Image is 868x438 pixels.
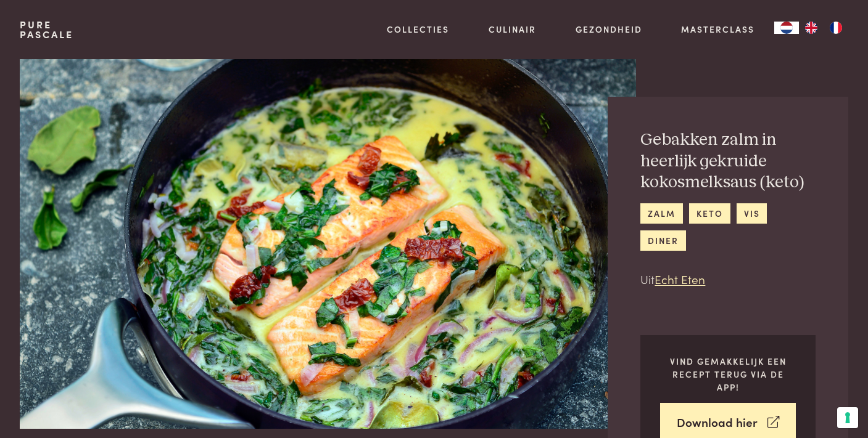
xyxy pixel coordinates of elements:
[640,129,816,193] h2: Gebakken zalm in heerlijk gekruide kokosmelksaus (keto)
[774,22,799,34] div: Language
[387,23,449,36] a: Collecties
[660,355,796,393] p: Vind gemakkelijk een recept terug via de app!
[489,23,536,36] a: Culinair
[689,203,730,224] a: keto
[655,270,705,287] a: Echt Eten
[20,59,636,429] img: Gebakken zalm in heerlijk gekruide kokosmelksaus (keto)
[774,22,848,34] aside: Language selected: Nederlands
[799,22,824,34] a: EN
[824,22,848,34] a: FR
[640,203,682,224] a: zalm
[837,407,858,428] button: Uw voorkeuren voor toestemming voor trackingtechnologieën
[576,23,642,36] a: Gezondheid
[20,20,73,39] a: PurePascale
[681,23,754,36] a: Masterclass
[774,22,799,34] a: NL
[799,22,848,34] ul: Language list
[640,270,816,288] p: Uit
[737,203,767,224] a: vis
[640,230,685,251] a: diner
